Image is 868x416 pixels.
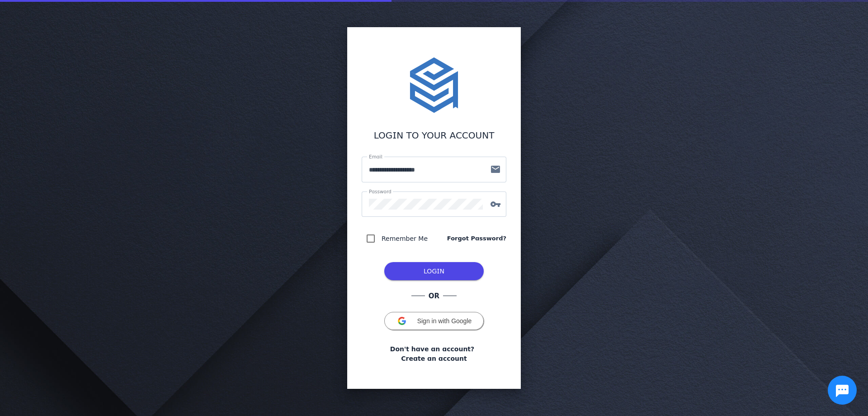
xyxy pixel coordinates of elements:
[362,129,506,142] div: LOGIN TO YOUR ACCOUNT
[485,164,506,175] mat-icon: mail
[425,291,443,301] span: OR
[447,234,506,243] a: Forgot Password?
[369,154,382,159] mat-label: Email
[405,56,463,114] img: stacktome.svg
[485,199,506,210] mat-icon: vpn_key
[417,317,472,325] span: Sign in with Google
[401,354,467,363] a: Create an account
[424,268,444,275] span: LOGIN
[380,233,428,244] label: Remember Me
[390,344,474,354] span: Don't have an account?
[384,262,484,280] button: LOG IN
[384,312,484,330] button: Sign in with Google
[369,189,392,194] mat-label: Password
